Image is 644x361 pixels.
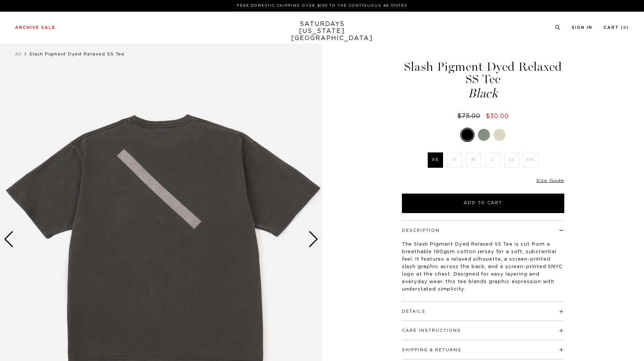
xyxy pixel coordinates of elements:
span: $30.00 [486,113,509,119]
span: Slash Pigment Dyed Relaxed SS Tee [29,52,125,56]
a: SATURDAYS[US_STATE][GEOGRAPHIC_DATA] [291,21,353,42]
button: Care Instructions [402,328,461,333]
p: The Slash Pigment Dyed Relaxed SS Tee is cut from a breathable 190gsm cotton jersey for a soft, s... [402,241,564,293]
small: 0 [623,26,626,30]
button: Description [402,228,440,233]
a: Sign In [572,25,592,30]
div: Next slide [308,231,318,248]
label: XS [428,152,443,168]
h1: Slash Pigment Dyed Relaxed SS Tee [401,61,565,100]
a: All [15,52,22,56]
del: $75.00 [457,113,483,119]
a: Archive Sale [15,25,55,30]
a: Size Guide [536,178,564,183]
p: FREE DOMESTIC SHIPPING OVER $150 TO THE CONTIGUOUS 48 STATES [18,3,626,9]
div: Previous slide [4,231,14,248]
button: Details [402,309,425,313]
button: Shipping & Returns [402,348,461,352]
a: Cart (0) [604,25,629,30]
button: Add to Cart [402,194,564,213]
span: Black [401,87,565,100]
